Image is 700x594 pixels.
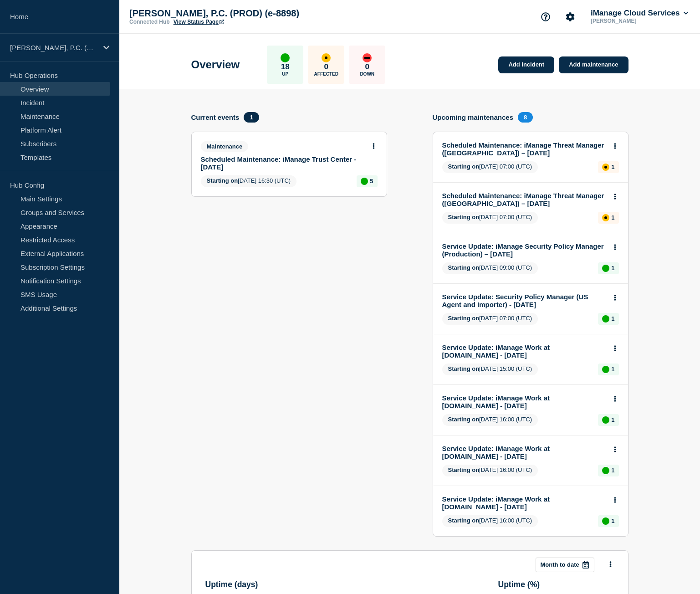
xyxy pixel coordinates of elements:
[602,467,609,474] div: up
[201,155,365,171] a: Scheduled Maintenance: iManage Trust Center - [DATE]
[442,242,607,258] a: Service Update: iManage Security Policy Manager (Production) – [DATE]
[442,495,607,511] a: Service Update: iManage Work at [DOMAIN_NAME] - [DATE]
[322,53,331,62] div: affected
[442,343,607,359] a: Service Update: iManage Work at [DOMAIN_NAME] - [DATE]
[602,315,609,323] div: up
[205,580,433,589] h3: Uptime ( days )
[281,62,290,72] p: 18
[442,465,538,476] span: [DATE] 16:00 (UTC)
[611,366,614,373] p: 1
[602,265,609,272] div: up
[361,178,368,185] div: up
[442,313,538,325] span: [DATE] 07:00 (UTC)
[498,580,614,589] h3: Uptime ( % )
[442,293,607,308] a: Service Update: Security Policy Manager (US Agent and Importer) - [DATE]
[448,517,480,524] span: Starting on
[602,517,609,525] div: up
[191,113,240,121] h4: Current events
[602,416,609,424] div: up
[611,214,614,221] p: 1
[129,8,312,19] p: [PERSON_NAME], P.C. (PROD) (e-8898)
[448,416,480,423] span: Starting on
[448,214,480,220] span: Starting on
[442,212,538,224] span: [DATE] 07:00 (UTC)
[611,315,614,322] p: 1
[602,164,609,171] div: affected
[442,141,607,157] a: Scheduled Maintenance: iManage Threat Manager ([GEOGRAPHIC_DATA]) – [DATE]
[448,264,480,271] span: Starting on
[442,364,538,375] span: [DATE] 15:00 (UTC)
[589,9,690,18] button: iManage Cloud Services
[174,19,224,25] a: View Status Page
[442,161,538,173] span: [DATE] 07:00 (UTC)
[536,558,594,572] button: Month to date
[611,164,614,170] p: 1
[448,315,480,322] span: Starting on
[10,44,97,51] p: [PERSON_NAME], P.C. (PROD) (e-8898)
[207,177,238,184] span: Starting on
[129,19,170,25] p: Connected Hub
[365,62,369,72] p: 0
[448,365,480,372] span: Starting on
[448,466,480,473] span: Starting on
[498,56,554,73] a: Add incident
[442,515,538,527] span: [DATE] 16:00 (UTC)
[282,72,288,77] p: Up
[611,467,614,474] p: 1
[561,7,580,26] button: Account settings
[442,394,607,410] a: Service Update: iManage Work at [DOMAIN_NAME] - [DATE]
[442,262,538,274] span: [DATE] 09:00 (UTC)
[448,163,480,170] span: Starting on
[201,141,249,152] span: Maintenance
[363,53,372,62] div: down
[611,517,614,524] p: 1
[201,175,297,187] span: [DATE] 16:30 (UTC)
[433,113,514,121] h4: Upcoming maintenances
[370,178,373,184] p: 5
[541,561,579,568] p: Month to date
[559,56,628,73] a: Add maintenance
[281,53,290,62] div: up
[442,414,538,426] span: [DATE] 16:00 (UTC)
[602,214,609,221] div: affected
[314,72,338,77] p: Affected
[191,58,240,71] h1: Overview
[442,445,607,460] a: Service Update: iManage Work at [DOMAIN_NAME] - [DATE]
[611,416,614,423] p: 1
[536,7,555,26] button: Support
[442,192,607,207] a: Scheduled Maintenance: iManage Threat Manager ([GEOGRAPHIC_DATA]) – [DATE]
[518,112,533,123] span: 8
[602,366,609,373] div: up
[324,62,328,72] p: 0
[611,265,614,271] p: 1
[589,18,684,24] p: [PERSON_NAME]
[360,72,374,77] p: Down
[244,112,259,123] span: 1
